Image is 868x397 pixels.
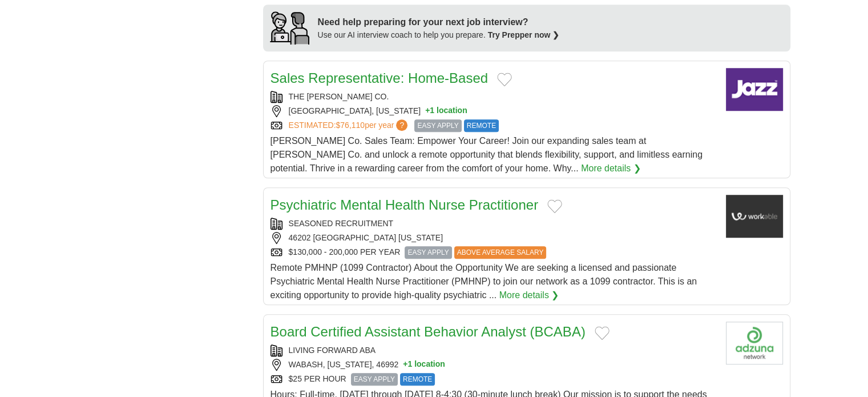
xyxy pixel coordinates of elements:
[396,119,407,131] span: ?
[414,119,461,132] span: EASY APPLY
[425,105,430,117] span: +
[271,105,717,117] div: [GEOGRAPHIC_DATA], [US_STATE]
[547,199,562,213] button: Add to favorite jobs
[351,373,398,386] span: EASY APPLY
[271,91,717,103] div: THE [PERSON_NAME] CO.
[581,162,641,175] a: More details ❯
[271,232,717,244] div: 46202 [GEOGRAPHIC_DATA] [US_STATE]
[289,219,394,228] a: SEASONED RECRUITMENT
[425,105,467,117] button: +1 location
[271,359,717,371] div: WABASH, [US_STATE], 46992
[271,324,586,339] a: Board Certified Assistant Behavior Analyst (BCABA)
[271,373,717,386] div: $25 PER HOUR
[289,119,410,132] a: ESTIMATED:$76,110per year?
[271,263,697,300] span: Remote PMHNP (1099 Contractor) About the Opportunity We are seeking a licensed and passionate Psy...
[271,197,539,212] a: Psychiatric Mental Health Nurse Practitioner
[271,136,703,173] span: [PERSON_NAME] Co. Sales Team: Empower Your Career! Join our expanding sales team at [PERSON_NAME]...
[497,73,512,86] button: Add to favorite jobs
[726,195,783,238] img: Seasoned Recruitment logo
[271,344,717,356] div: LIVING FORWARD ABA
[454,246,547,259] span: ABOVE AVERAGE SALARY
[403,359,445,371] button: +1 location
[403,359,407,371] span: +
[726,322,783,364] img: Company logo
[405,246,451,259] span: EASY APPLY
[318,29,560,41] div: Use our AI interview coach to help you prepare.
[726,68,783,111] img: Company logo
[595,326,609,340] button: Add to favorite jobs
[271,70,488,86] a: Sales Representative: Home-Based
[499,288,559,302] a: More details ❯
[336,121,365,130] span: $76,110
[318,15,560,29] div: Need help preparing for your next job interview?
[464,119,499,132] span: REMOTE
[400,373,435,386] span: REMOTE
[488,30,560,39] a: Try Prepper now ❯
[271,246,717,259] div: $130,000 - 200,000 PER YEAR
